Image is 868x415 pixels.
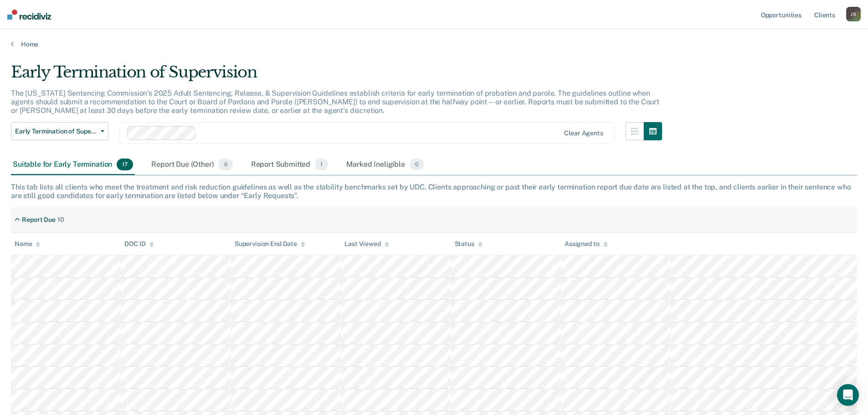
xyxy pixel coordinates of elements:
[235,240,305,248] div: Supervision End Date
[344,240,389,248] div: Last Viewed
[455,240,483,248] div: Status
[57,216,64,224] div: 10
[15,128,97,135] span: Early Termination of Supervision
[344,155,426,175] div: Marked Ineligible0
[11,183,857,200] div: This tab lists all clients who meet the treatment and risk reduction guidelines as well as the st...
[846,7,861,21] button: JS
[117,159,133,170] span: 17
[249,155,330,175] div: Report Submitted1
[837,384,859,406] div: Open Intercom Messenger
[218,159,232,170] span: 0
[11,212,68,227] div: Report Due10
[564,129,603,137] div: Clear agents
[11,40,857,48] a: Home
[149,155,234,175] div: Report Due (Other)0
[11,155,135,175] div: Suitable for Early Termination17
[315,159,328,170] span: 1
[11,89,659,115] p: The [US_STATE] Sentencing Commission’s 2025 Adult Sentencing, Release, & Supervision Guidelines e...
[11,122,108,140] button: Early Termination of Supervision
[7,10,51,20] img: Recidiviz
[11,63,662,89] div: Early Termination of Supervision
[22,216,56,224] div: Report Due
[124,240,154,248] div: DOC ID
[410,159,424,170] span: 0
[565,240,607,248] div: Assigned to
[846,7,861,21] div: J S
[15,240,40,248] div: Name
